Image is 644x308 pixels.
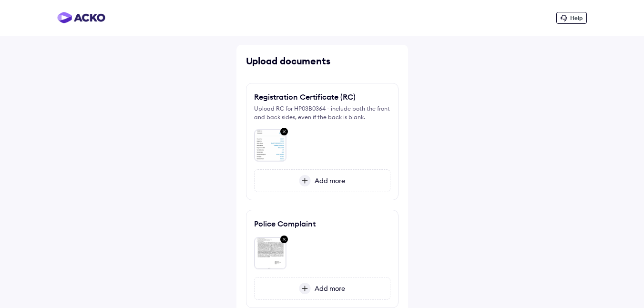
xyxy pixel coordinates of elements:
div: Registration Certificate (RC) [254,91,356,103]
img: add-more-icon.svg [299,283,311,294]
div: Police Complaint [254,218,316,229]
img: add-more-icon.svg [299,175,311,186]
span: Add more [311,176,345,185]
img: 68a02f11059b566f07eddb86 [255,237,286,269]
div: Upload RC for HP03B0364 - include both the front and back sides, even if the back is blank. [254,104,390,122]
img: close-grey-bg.svg [278,234,290,246]
img: close-grey-bg.svg [278,126,290,138]
span: Add more [311,284,345,293]
img: horizontal-gradient.png [57,12,105,23]
span: Help [570,14,583,21]
div: Upload documents [246,54,399,68]
img: 68a02f0bfff60c5ef08366a8 [255,130,286,161]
